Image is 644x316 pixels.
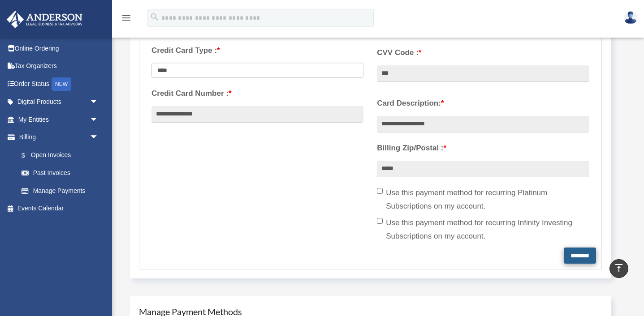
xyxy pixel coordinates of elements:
span: arrow_drop_down [90,93,108,111]
span: arrow_drop_down [90,111,108,129]
a: Tax Organizers [6,57,112,75]
i: search [150,12,160,22]
a: Online Ordering [6,39,112,57]
a: $Open Invoices [13,146,112,164]
a: Past Invoices [13,164,112,182]
a: Manage Payments [13,182,108,200]
span: $ [26,150,31,161]
a: vertical_align_top [609,259,628,278]
label: Billing Zip/Postal : [377,141,589,155]
input: Use this payment method for recurring Infinity Investing Subscriptions on my account. [377,218,383,224]
a: Billingarrow_drop_down [6,128,112,146]
i: vertical_align_top [614,263,624,273]
a: My Entitiesarrow_drop_down [6,111,112,128]
img: Anderson Advisors Platinum Portal [4,11,85,28]
div: NEW [52,77,71,91]
img: User Pic [624,11,637,24]
label: Credit Card Number : [151,87,363,100]
a: Order StatusNEW [6,75,112,93]
label: Use this payment method for recurring Infinity Investing Subscriptions on my account. [377,216,589,243]
a: Events Calendar [6,200,112,218]
a: menu [121,16,132,23]
label: Use this payment method for recurring Platinum Subscriptions on my account. [377,186,589,213]
label: Credit Card Type : [151,44,363,57]
label: Card Description: [377,97,589,110]
i: menu [121,13,132,23]
a: Digital Productsarrow_drop_down [6,93,112,111]
input: Use this payment method for recurring Platinum Subscriptions on my account. [377,188,383,194]
span: arrow_drop_down [90,128,108,147]
label: CVV Code : [377,46,589,60]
